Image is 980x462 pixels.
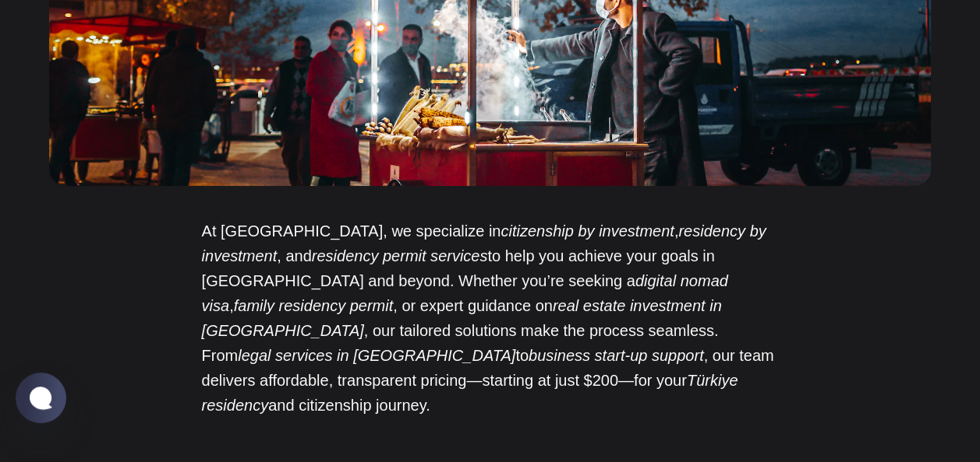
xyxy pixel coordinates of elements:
[312,247,488,264] em: residency permit services
[202,222,766,264] em: residency by investment
[202,219,779,418] p: At [GEOGRAPHIC_DATA], we specialize in , , and to help you achieve your goals in [GEOGRAPHIC_DATA...
[238,347,515,364] em: legal services in [GEOGRAPHIC_DATA]
[202,372,738,414] em: Türkiye residency
[202,272,728,314] em: digital nomad visa
[234,297,394,314] em: family residency permit
[202,297,722,339] em: real estate investment in [GEOGRAPHIC_DATA]
[529,347,704,364] em: business start-up support
[501,222,674,240] em: citizenship by investment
